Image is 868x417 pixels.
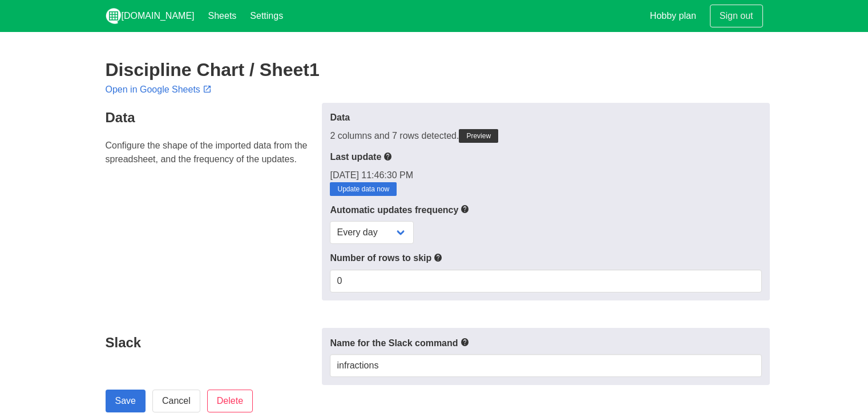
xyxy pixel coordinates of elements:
[330,129,761,143] div: 2 columns and 7 rows detected.
[106,390,146,412] input: Save
[330,251,761,265] label: Number of rows to skip
[106,85,214,94] a: Open in Google Sheets
[207,390,253,412] input: Delete
[330,170,413,180] span: [DATE] 11:46:30 PM
[106,139,316,166] p: Configure the shape of the imported data from the spreadsheet, and the frequency of the updates.
[330,354,761,377] input: Text input
[330,150,761,164] label: Last update
[106,110,316,125] h4: Data
[106,59,763,80] h2: Discipline Chart / Sheet1
[106,8,122,24] img: logo_v2_white.png
[106,335,316,350] h4: Slack
[330,111,761,125] label: Data
[459,129,498,143] a: Preview
[710,5,763,27] a: Sign out
[330,203,761,217] label: Automatic updates frequency
[152,390,200,412] a: Cancel
[330,182,397,196] a: Update data now
[330,336,761,350] label: Name for the Slack command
